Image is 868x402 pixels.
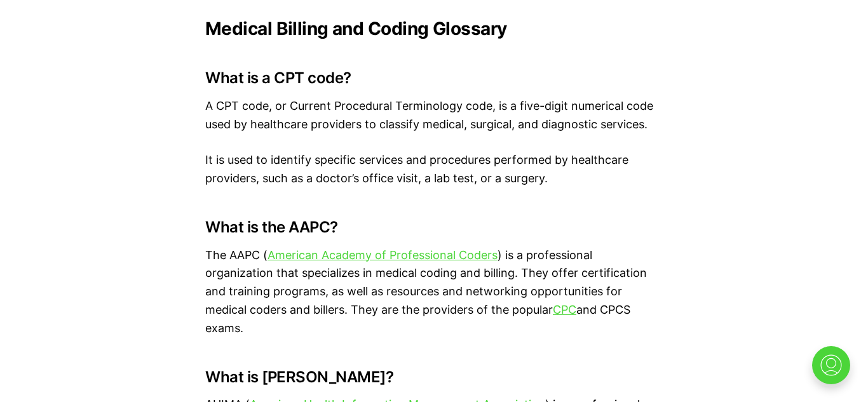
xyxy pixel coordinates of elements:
a: CPC [553,303,576,316]
p: A CPT code, or Current Procedural Terminology code, is a five-digit numerical code used by health... [205,97,663,134]
p: The AAPC ( ) is a professional organization that specializes in medical coding and billing. They ... [205,246,663,338]
h3: What is a CPT code? [205,69,663,87]
p: It is used to identify specific services and procedures performed by healthcare providers, such a... [205,151,663,188]
iframe: portal-trigger [801,340,868,402]
h3: What is [PERSON_NAME]? [205,368,663,386]
a: American Academy of Professional Coders [268,248,498,262]
h3: What is the AAPC? [205,218,663,236]
h2: Medical Billing and Coding Glossary [205,18,663,39]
